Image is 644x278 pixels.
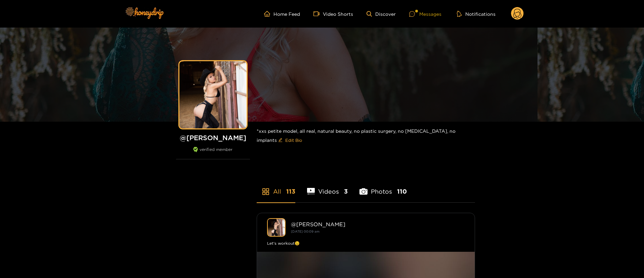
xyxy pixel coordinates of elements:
a: Discover [367,11,396,17]
small: [DATE] 00:09 am [291,230,319,233]
span: 110 [397,187,407,196]
button: editEdit Bio [277,135,303,146]
div: *xxs petite model, all real, natural beauty, no plastic surgery, no [MEDICAL_DATA], no implants [257,122,475,151]
button: Notifications [455,10,498,17]
div: Let's workout😉 [267,240,465,247]
div: verified member [176,147,250,159]
li: All [257,172,295,202]
span: home [264,11,273,17]
span: 3 [344,187,348,196]
li: Videos [307,172,348,202]
span: edit [278,138,283,143]
li: Photos [359,172,407,202]
span: appstore [262,188,270,196]
span: Edit Bio [285,137,302,144]
a: Video Shorts [313,11,353,17]
span: video-camera [313,11,323,17]
a: Home Feed [264,11,300,17]
div: @ [PERSON_NAME] [291,221,465,227]
span: 113 [286,187,295,196]
img: heathermarie [267,218,286,237]
div: Messages [409,10,441,18]
h1: @ [PERSON_NAME] [176,133,250,142]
